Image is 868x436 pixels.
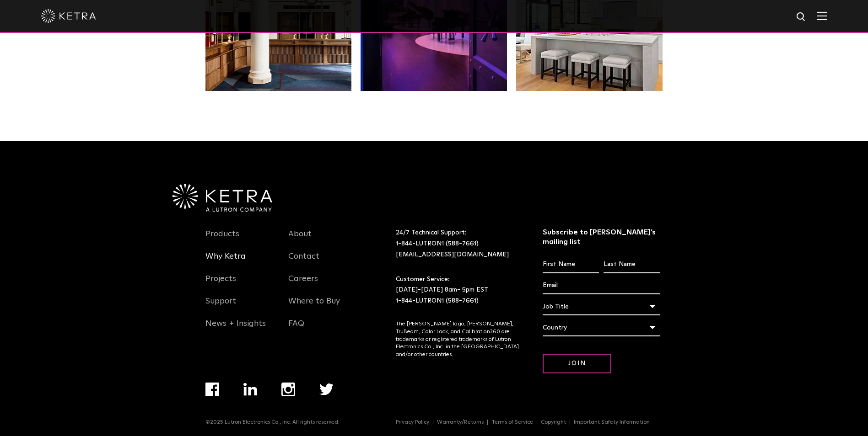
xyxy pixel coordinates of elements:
[205,228,275,340] div: Navigation Menu
[543,298,660,315] div: Job Title
[205,419,340,425] p: ©2025 Lutron Electronics Co., Inc. All rights reserved.
[543,319,660,336] div: Country
[205,383,358,419] div: Navigation Menu
[288,296,340,317] a: Where to Buy
[288,228,358,340] div: Navigation Menu
[396,240,479,247] a: 1-844-LUTRON1 (588-7661)
[392,420,433,425] a: Privacy Policy
[173,184,272,212] img: Ketra-aLutronCo_White_RGB
[570,420,653,425] a: Important Safety Information
[288,274,318,295] a: Careers
[281,383,295,396] img: instagram
[205,251,246,272] a: Why Ketra
[41,9,96,23] img: ketra-logo-2019-white
[543,256,599,273] input: First Name
[319,383,334,395] img: twitter
[288,319,304,340] a: FAQ
[396,251,509,258] a: [EMAIL_ADDRESS][DOMAIN_NAME]
[543,228,660,247] h3: Subscribe to [PERSON_NAME]’s mailing list
[205,229,239,250] a: Products
[396,419,663,425] div: Navigation Menu
[537,420,570,425] a: Copyright
[396,298,479,304] a: 1-844-LUTRON1 (588-7661)
[488,420,537,425] a: Terms of Service
[396,320,520,359] p: The [PERSON_NAME] logo, [PERSON_NAME], TruBeam, Color Lock, and Calibration360 are trademarks or ...
[543,277,660,294] input: Email
[205,296,236,317] a: Support
[205,319,266,340] a: News + Insights
[205,274,236,295] a: Projects
[817,11,827,20] img: Hamburger%20Nav.svg
[205,383,219,396] img: facebook
[288,229,312,250] a: About
[396,228,520,260] p: 24/7 Technical Support:
[288,251,319,272] a: Contact
[243,383,258,396] img: linkedin
[604,256,660,273] input: Last Name
[396,274,520,307] p: Customer Service: [DATE]-[DATE] 8am- 5pm EST
[433,420,488,425] a: Warranty/Returns
[796,11,807,23] img: search icon
[543,354,611,373] input: Join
